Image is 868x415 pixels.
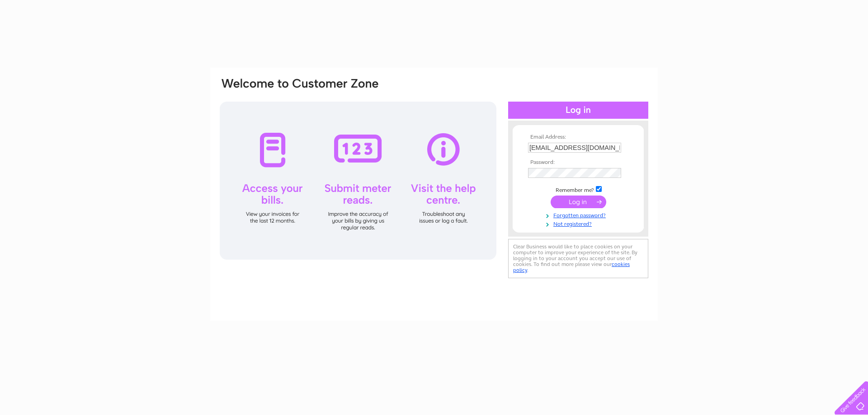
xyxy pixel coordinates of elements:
th: Email Address: [526,134,631,140]
input: Submit [551,196,606,208]
div: Clear Business would like to place cookies on your computer to improve your experience of the sit... [508,239,648,278]
th: Password: [526,159,631,166]
a: Forgotten password? [528,210,631,219]
a: cookies policy [513,261,630,273]
td: Remember me? [526,185,631,194]
a: Not registered? [528,219,631,228]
